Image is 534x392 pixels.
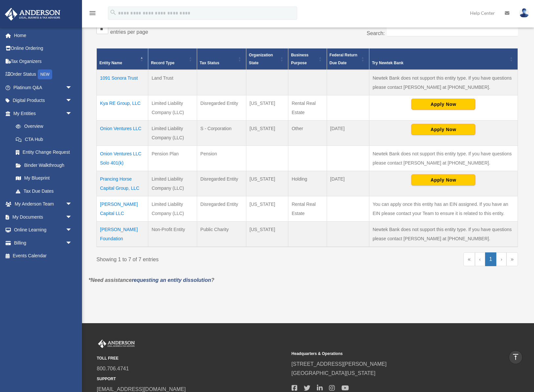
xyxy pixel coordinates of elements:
td: Newtek Bank does not support this entity type. If you have questions please contact [PERSON_NAME]... [369,146,518,171]
td: Newtek Bank does not support this entity type. If you have questions please contact [PERSON_NAME]... [369,70,518,95]
a: Next [496,252,506,266]
a: Previous [475,252,485,266]
a: Entity Change Request [9,146,79,159]
span: arrow_drop_down [66,107,79,120]
i: search [110,9,117,16]
img: Anderson Advisors Platinum Portal [3,8,62,21]
a: CTA Hub [9,133,79,146]
a: menu [89,11,96,17]
a: Digital Productsarrow_drop_down [5,94,82,107]
a: 800.706.4741 [97,366,129,371]
button: Apply Now [411,99,475,110]
a: 1 [485,252,497,266]
em: *Need assistance ? [89,277,214,283]
label: entries per page [110,29,148,35]
span: Organization State [249,53,273,65]
a: My Documentsarrow_drop_down [5,210,82,224]
span: arrow_drop_down [66,94,79,108]
a: vertical_align_top [509,350,523,364]
th: Entity Name: Activate to invert sorting [97,49,148,70]
td: Limited Liability Company (LLC) [148,95,197,121]
div: Try Newtek Bank [372,59,508,67]
th: Try Newtek Bank : Activate to sort [369,49,518,70]
a: My Entitiesarrow_drop_down [5,107,79,120]
td: S - Corporation [197,121,246,146]
td: [US_STATE] [246,222,288,247]
th: Organization State: Activate to sort [246,49,288,70]
a: First [463,252,475,266]
a: Online Learningarrow_drop_down [5,224,82,237]
span: Federal Return Due Date [330,53,358,65]
td: Disregarded Entity [197,171,246,196]
a: Order StatusNEW [5,68,82,81]
td: You can apply once this entity has an EIN assigned. If you have an EIN please contact your Team t... [369,196,518,222]
td: Pension [197,146,246,171]
th: Business Purpose: Activate to sort [288,49,327,70]
a: Tax Due Dates [9,185,79,198]
a: [STREET_ADDRESS][PERSON_NAME] [292,361,387,367]
td: Disregarded Entity [197,196,246,222]
th: Federal Return Due Date: Activate to sort [327,49,369,70]
span: arrow_drop_down [66,198,79,211]
td: [US_STATE] [246,121,288,146]
td: Limited Liability Company (LLC) [148,196,197,222]
small: TOLL FREE [97,355,287,362]
td: Disregarded Entity [197,95,246,121]
a: Home [5,29,82,42]
a: Overview [9,120,75,133]
a: Platinum Q&Aarrow_drop_down [5,81,82,94]
td: [US_STATE] [246,95,288,121]
td: [US_STATE] [246,196,288,222]
a: Last [506,252,518,266]
td: Onion Ventures LLC Solo 401(k) [97,146,148,171]
td: Kya RE Group, LLC [97,95,148,121]
label: Search: [367,30,385,36]
td: Limited Liability Company (LLC) [148,171,197,196]
td: [DATE] [327,121,369,146]
img: Anderson Advisors Platinum Portal [97,340,136,348]
a: Tax Organizers [5,55,82,68]
a: My Blueprint [9,172,79,185]
div: NEW [38,69,52,79]
a: [EMAIL_ADDRESS][DOMAIN_NAME] [97,386,186,392]
td: Newtek Bank does not support this entity type. If you have questions please contact [PERSON_NAME]... [369,222,518,247]
span: Record Type [151,61,175,65]
a: My Anderson Teamarrow_drop_down [5,198,82,211]
i: menu [89,9,96,17]
span: arrow_drop_down [66,210,79,224]
a: Binder Walkthrough [9,159,79,172]
a: [GEOGRAPHIC_DATA][US_STATE] [292,370,376,376]
td: [PERSON_NAME] Foundation [97,222,148,247]
td: Public Charity [197,222,246,247]
td: [PERSON_NAME] Capital LLC [97,196,148,222]
a: requesting an entity dissolution [132,277,211,283]
td: Land Trust [148,70,197,95]
td: [DATE] [327,171,369,196]
span: Business Purpose [291,53,308,65]
small: Headquarters & Operations [292,350,482,357]
td: Other [288,121,327,146]
td: Prancing Horse Capital Group, LLC [97,171,148,196]
span: arrow_drop_down [66,81,79,94]
span: Entity Name [99,61,122,65]
div: Showing 1 to 7 of 7 entries [96,252,302,264]
td: Non-Profit Entity [148,222,197,247]
td: Holding [288,171,327,196]
td: Rental Real Estate [288,196,327,222]
span: Tax Status [200,61,219,65]
a: Online Ordering [5,42,82,55]
td: Limited Liability Company (LLC) [148,121,197,146]
span: arrow_drop_down [66,236,79,250]
button: Apply Now [411,124,475,135]
td: [US_STATE] [246,171,288,196]
td: 1091 Sonora Trust [97,70,148,95]
th: Record Type: Activate to sort [148,49,197,70]
td: Rental Real Estate [288,95,327,121]
a: Billingarrow_drop_down [5,236,82,249]
small: SUPPORT [97,376,287,382]
img: User Pic [519,8,529,18]
button: Apply Now [411,174,475,186]
th: Tax Status: Activate to sort [197,49,246,70]
i: vertical_align_top [512,353,520,361]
